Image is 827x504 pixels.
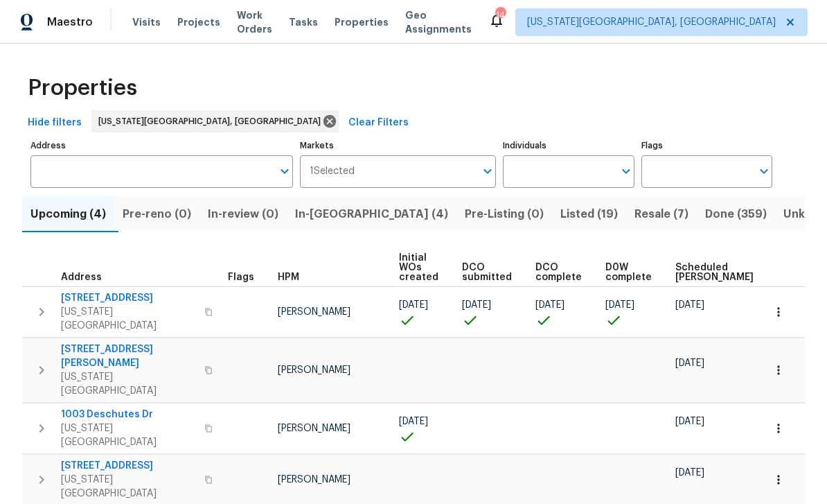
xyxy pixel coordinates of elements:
[278,365,350,375] span: [PERSON_NAME]
[61,370,196,398] span: [US_STATE][GEOGRAPHIC_DATA]
[495,8,505,22] div: 14
[462,263,512,282] span: DCO submitted
[289,17,318,27] span: Tasks
[641,141,772,150] label: Flags
[208,205,278,224] span: In-review (0)
[527,15,776,29] span: [US_STATE][GEOGRAPHIC_DATA], [GEOGRAPHIC_DATA]
[605,263,652,282] span: D0W complete
[335,15,389,29] span: Properties
[462,300,491,310] span: [DATE]
[278,475,350,485] span: [PERSON_NAME]
[278,424,350,433] span: [PERSON_NAME]
[30,141,293,150] label: Address
[478,162,497,181] button: Open
[278,307,350,317] span: [PERSON_NAME]
[91,110,339,132] div: [US_STATE][GEOGRAPHIC_DATA], [GEOGRAPHIC_DATA]
[300,141,497,150] label: Markets
[705,205,767,224] span: Done (359)
[237,8,272,36] span: Work Orders
[675,417,704,426] span: [DATE]
[754,162,774,181] button: Open
[343,110,414,136] button: Clear Filters
[98,114,326,128] span: [US_STATE][GEOGRAPHIC_DATA], [GEOGRAPHIC_DATA]
[535,300,564,310] span: [DATE]
[61,305,196,333] span: [US_STATE][GEOGRAPHIC_DATA]
[61,272,102,282] span: Address
[61,342,196,370] span: [STREET_ADDRESS][PERSON_NAME]
[634,205,688,224] span: Resale (7)
[465,205,544,224] span: Pre-Listing (0)
[275,162,294,181] button: Open
[132,15,161,29] span: Visits
[61,459,196,473] span: [STREET_ADDRESS]
[30,205,106,224] span: Upcoming (4)
[61,422,196,449] span: [US_STATE][GEOGRAPHIC_DATA]
[399,253,438,282] span: Initial WOs created
[310,166,355,177] span: 1 Selected
[61,473,196,501] span: [US_STATE][GEOGRAPHIC_DATA]
[405,8,472,36] span: Geo Assignments
[22,110,87,136] button: Hide filters
[28,81,137,95] span: Properties
[348,114,409,132] span: Clear Filters
[123,205,191,224] span: Pre-reno (0)
[28,114,82,132] span: Hide filters
[616,162,636,181] button: Open
[47,15,93,29] span: Maestro
[535,263,582,282] span: DCO complete
[177,15,220,29] span: Projects
[61,408,196,422] span: 1003 Deschutes Dr
[675,263,754,282] span: Scheduled [PERSON_NAME]
[560,205,618,224] span: Listed (19)
[675,358,704,368] span: [DATE]
[503,141,634,150] label: Individuals
[399,300,428,310] span: [DATE]
[675,300,704,310] span: [DATE]
[278,272,299,282] span: HPM
[399,417,428,426] span: [DATE]
[675,468,704,478] span: [DATE]
[228,272,254,282] span: Flags
[295,205,448,224] span: In-[GEOGRAPHIC_DATA] (4)
[61,291,196,305] span: [STREET_ADDRESS]
[605,300,634,310] span: [DATE]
